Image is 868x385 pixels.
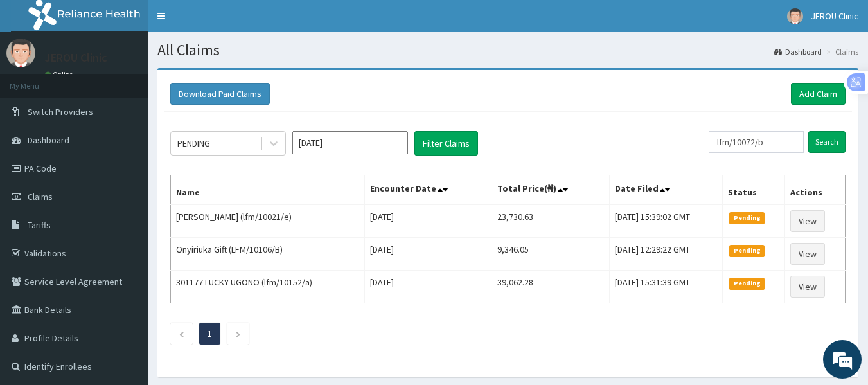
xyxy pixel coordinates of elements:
span: Claims [28,191,53,202]
span: Tariffs [28,219,51,231]
a: Dashboard [774,46,822,57]
a: Previous page [179,328,184,339]
input: Select Month and Year [292,131,408,154]
input: Search by HMO ID [709,131,804,153]
td: Onyiriuka Gift (LFM/10106/B) [171,238,365,271]
p: JEROU Clinic [45,52,107,64]
span: Switch Providers [28,106,93,118]
td: 301177 LUCKY UGONO (lfm/10152/a) [171,271,365,303]
th: Status [723,175,785,205]
td: [DATE] 12:29:22 GMT [609,238,723,271]
img: User Image [787,8,803,24]
th: Date Filed [609,175,723,205]
h1: All Claims [157,42,858,58]
li: Claims [823,46,858,57]
span: JEROU Clinic [811,10,858,22]
a: Online [45,70,76,79]
a: View [790,243,825,265]
div: PENDING [177,137,210,150]
span: Dashboard [28,134,69,146]
span: Pending [729,278,765,289]
td: 23,730.63 [492,204,609,238]
td: [DATE] 15:39:02 GMT [609,204,723,238]
span: Pending [729,212,765,224]
a: View [790,276,825,298]
td: [PERSON_NAME] (lfm/10021/e) [171,204,365,238]
td: [DATE] 15:31:39 GMT [609,271,723,303]
a: Add Claim [791,83,846,105]
td: [DATE] [364,238,492,271]
span: Pending [729,245,765,256]
a: Page 1 is your current page [208,328,212,339]
th: Actions [785,175,846,205]
th: Encounter Date [364,175,492,205]
a: Next page [235,328,241,339]
a: View [790,210,825,232]
button: Filter Claims [414,131,478,156]
input: Search [808,131,846,153]
button: Download Paid Claims [170,83,270,105]
td: [DATE] [364,271,492,303]
th: Total Price(₦) [492,175,609,205]
td: 9,346.05 [492,238,609,271]
img: User Image [6,39,35,67]
td: [DATE] [364,204,492,238]
th: Name [171,175,365,205]
td: 39,062.28 [492,271,609,303]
